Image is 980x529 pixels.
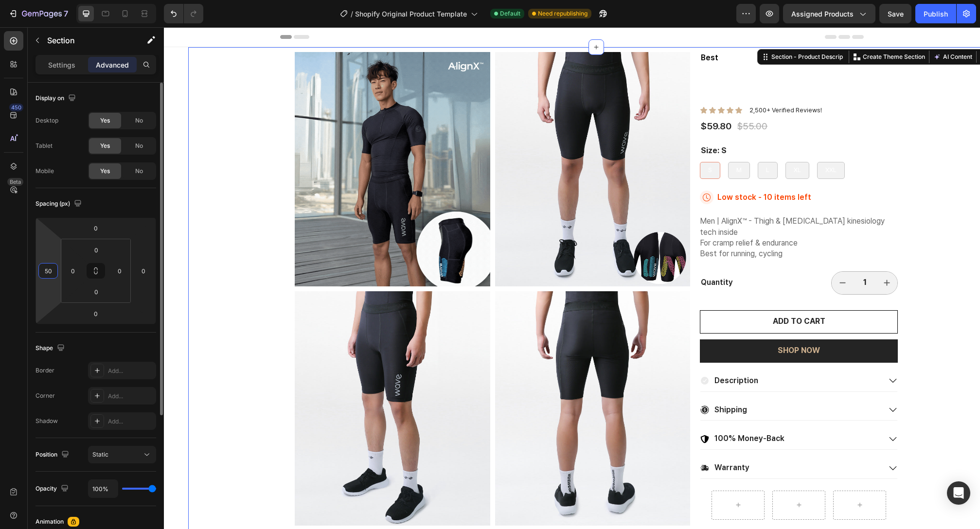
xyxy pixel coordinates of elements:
span: XL [630,139,637,146]
span: Yes [100,167,110,176]
p: Low stock - 10 items left [553,165,647,176]
div: Desktop [36,116,58,125]
p: 2,500+ Verified Reviews! [586,79,658,88]
p: Advanced [96,60,129,70]
div: Shadow [36,417,58,425]
span: S [544,139,548,146]
p: Create Theme Section [699,25,761,34]
span: Assigned Products [791,9,854,19]
div: Publish [924,9,948,19]
div: Tablet [36,141,53,150]
span: M [572,139,578,146]
div: Shape [36,342,67,355]
div: Spacing (px) [36,197,84,211]
button: AI Content [767,24,810,35]
div: Quantity [536,249,633,262]
div: Beta [7,178,23,186]
p: Description [551,349,594,359]
span: Yes [100,141,110,150]
input: 0 [86,221,106,235]
img: WaveWear men's compression shorts for running shown from the back in black tight fit [331,264,527,498]
p: 100% Money-Back [551,406,621,417]
input: 0 [136,264,151,278]
div: Add... [108,392,154,401]
div: Undo/Redo [164,4,203,23]
input: 0px [112,264,127,278]
span: Men | AlignX™ - Thigh & [MEDICAL_DATA] kinesiology tech inside [536,189,721,209]
input: quantity [690,245,712,267]
input: 0px [87,284,106,299]
p: 7 [64,8,68,19]
div: Add... [108,417,154,426]
button: SHOP NOW [536,312,734,335]
button: Publish [915,4,956,23]
span: Static [92,451,108,458]
div: 450 [9,104,23,111]
button: Save [879,4,911,23]
div: Mobile [36,167,54,176]
p: Settings [48,60,75,70]
span: / [351,9,353,19]
button: ADD TO CART [536,283,734,306]
div: Position [36,448,71,461]
span: Need republishing [538,9,588,18]
span: Yes [100,116,110,125]
p: Best [537,26,733,36]
button: decrement [668,245,690,267]
p: Section [47,35,127,46]
div: Animation [36,517,64,526]
button: Assigned Products [783,4,875,23]
input: 0 [86,306,106,321]
div: Section - Product Descrip [606,25,681,34]
p: Shipping [551,378,583,388]
span: No [135,141,143,150]
div: Display on [36,92,78,105]
input: 50 [41,264,55,278]
button: increment [712,245,734,267]
button: Static [88,446,156,463]
div: Opacity [36,482,71,495]
span: XXL [661,139,673,146]
legend: Size: S [536,118,564,130]
div: Add... [108,367,154,375]
span: Default [500,9,520,18]
div: ADD TO CART [609,289,661,300]
input: Auto [89,480,118,497]
div: SHOP NOW [614,318,656,329]
span: For cramp relief & endurance [536,211,634,220]
span: L [602,139,606,146]
input: 0px [87,243,106,257]
div: Corner [36,391,55,400]
h1: Endurance Kinesiology Compression Shorts SL20 [536,41,734,74]
input: 0px [66,264,80,278]
iframe: Design area [164,27,980,529]
span: Shopify Original Product Template [355,9,467,19]
div: $59.80 [536,92,569,106]
span: No [135,167,143,176]
span: Best for running, cycling [536,222,619,231]
button: 7 [4,4,72,23]
div: Border [36,366,54,375]
div: Open Intercom Messenger [947,481,970,505]
span: Save [888,10,904,18]
div: $55.00 [572,92,605,106]
span: No [135,116,143,125]
p: Warranty [551,436,586,446]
